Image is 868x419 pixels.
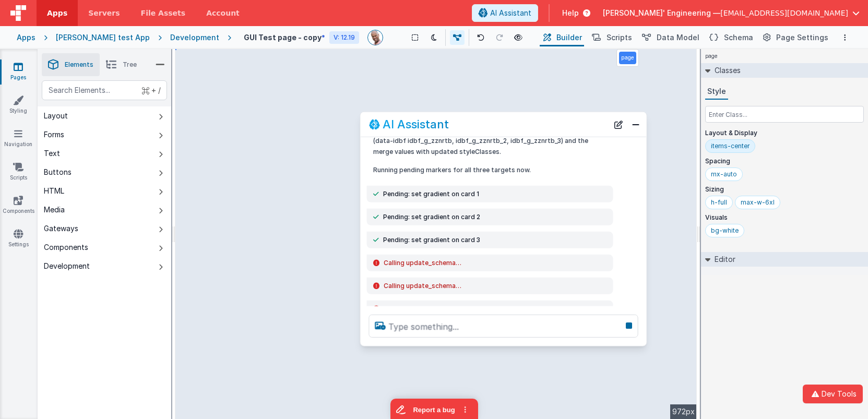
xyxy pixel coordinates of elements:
[776,32,828,43] span: Page Settings
[472,4,538,22] button: AI Assistant
[638,29,701,46] button: Data Model
[629,117,643,131] button: Close
[373,164,607,175] p: Running pending markers for all three targets now.
[611,117,626,131] button: New Chat
[56,32,150,43] div: [PERSON_NAME] test App
[17,32,35,43] div: Apps
[141,8,186,18] span: File Assets
[384,257,461,265] span: Calling update_schema…
[705,84,728,100] button: Style
[724,32,753,43] span: Schema
[368,30,383,45] img: 11ac31fe5dc3d0eff3fbbbf7b26fa6e1
[47,8,67,18] span: Apps
[839,31,851,44] button: Options
[705,106,864,123] input: Enter Class...
[711,142,750,150] div: items-center
[556,32,582,43] span: Builder
[603,8,720,18] span: [PERSON_NAME]' Engineering —
[38,238,171,257] button: Components
[38,125,171,144] button: Forms
[490,8,531,18] span: AI Assistant
[383,213,480,221] span: Pending: set gradient on card 2
[603,8,860,18] button: [PERSON_NAME]' Engineering — [EMAIL_ADDRESS][DOMAIN_NAME]
[88,8,120,18] span: Servers
[44,111,68,121] div: Layout
[38,219,171,238] button: Gateways
[329,31,359,44] div: V: 12.19
[65,61,93,69] span: Elements
[710,63,741,78] h2: Classes
[705,157,864,165] p: Spacing
[384,305,461,313] span: Calling update_schema…
[540,29,584,46] button: Builder
[373,113,607,157] p: Purpose & minimal inputs: set distinct gradient backgrounds on the three blue card groups. Minima...
[706,29,755,46] button: Schema
[588,29,634,46] button: Scripts
[38,106,171,125] button: Layout
[142,80,161,100] span: + /
[38,200,171,219] button: Media
[384,282,461,290] span: Calling update_schema…
[44,167,72,177] div: Buttons
[244,33,322,41] h4: GUI Test page - copy
[383,118,449,130] h2: AI Assistant
[711,226,739,235] div: bg-white
[803,385,863,403] button: Dev Tools
[621,54,634,62] p: page
[44,242,88,253] div: Components
[44,186,64,196] div: HTML
[38,257,171,276] button: Development
[710,252,735,267] h2: Editor
[38,144,171,163] button: Text
[44,205,65,215] div: Media
[44,223,78,234] div: Gateways
[705,213,864,222] p: Visuals
[701,49,722,63] h4: page
[657,32,699,43] span: Data Model
[383,190,479,198] span: Pending: set gradient on card 1
[170,32,219,43] div: Development
[607,32,632,43] span: Scripts
[670,404,697,419] div: 972px
[759,29,830,46] button: Page Settings
[42,80,167,100] input: Search Elements...
[711,170,737,178] div: mx-auto
[44,261,90,271] div: Development
[44,129,64,140] div: Forms
[123,61,137,69] span: Tree
[38,163,171,182] button: Buttons
[705,185,864,194] p: Sizing
[175,49,697,419] div: -->
[720,8,848,18] span: [EMAIL_ADDRESS][DOMAIN_NAME]
[705,129,864,137] p: Layout & Display
[562,8,579,18] span: Help
[711,198,727,207] div: h-full
[44,148,60,159] div: Text
[741,198,775,207] div: max-w-6xl
[38,182,171,200] button: HTML
[383,236,480,244] span: Pending: set gradient on card 3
